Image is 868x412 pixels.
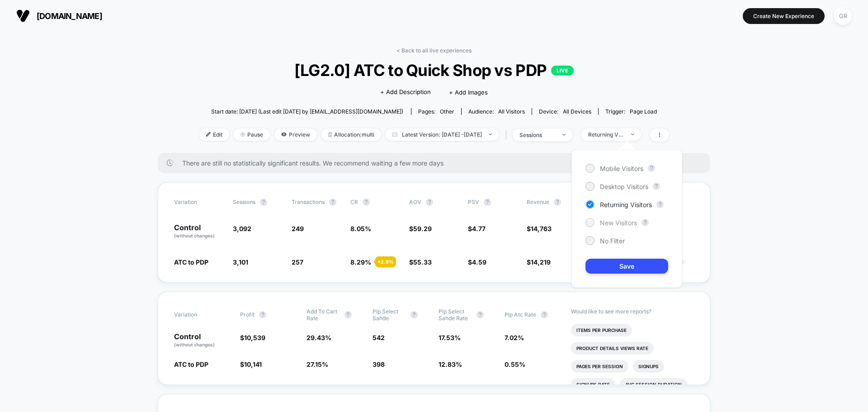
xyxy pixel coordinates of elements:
span: $ [527,258,551,266]
span: 14,219 [531,258,551,266]
p: Would like to see more reports? [571,308,694,315]
div: sessions [519,132,556,138]
span: There are still no statistically significant results. We recommend waiting a few more days [182,159,692,167]
button: Save [585,259,668,274]
span: + Add Description [380,88,431,97]
img: end [562,134,566,136]
span: (without changes) [174,233,215,238]
li: Signups [633,360,664,373]
span: Revenue [527,199,549,205]
span: Start date: [DATE] (Last edit [DATE] by [EMAIL_ADDRESS][DOMAIN_NAME]) [211,108,403,115]
span: AOV [409,199,421,205]
li: Items Per Purchase [571,324,632,336]
div: Pages: [418,108,454,115]
span: 10,141 [244,360,262,368]
span: Desktop Visitors [600,183,648,190]
li: Product Details Views Rate [571,342,654,355]
button: ? [410,311,418,318]
span: (without changes) [174,342,215,347]
span: ATC to PDP [174,258,208,266]
span: CR [350,199,358,205]
button: ? [329,199,336,206]
a: < Back to all live experiences [396,47,472,54]
span: $ [409,258,432,266]
button: Create New Experience [743,8,825,24]
span: all devices [563,108,591,115]
span: Returning Visitors [600,201,652,208]
span: 7.02 % [505,334,524,341]
span: New Visitors [600,219,637,227]
span: $ [468,258,486,266]
img: end [241,132,245,137]
span: $ [409,225,432,232]
span: Add To Cart Rate [307,308,340,322]
span: Sessions [233,199,255,205]
span: 542 [373,334,385,341]
span: Mobile Visitors [600,165,643,172]
span: 59.29 [413,225,432,232]
span: 8.29 % [350,258,371,266]
p: Control [174,224,224,239]
span: Edit [199,128,229,141]
span: 4.59 [472,258,486,266]
div: GR [834,7,852,25]
button: ? [554,199,561,206]
span: Plp Select Sahde Rate [439,308,472,322]
span: 17.53 % [439,334,461,341]
span: + Add Images [449,89,488,96]
img: Visually logo [16,9,30,23]
span: Latest Version: [DATE] - [DATE] [386,128,499,141]
span: other [440,108,454,115]
span: 8.05 % [350,225,371,232]
span: 249 [292,225,304,232]
span: 398 [373,360,385,368]
span: Plp Atc Rate [505,311,536,318]
img: end [489,133,492,135]
button: ? [642,219,649,226]
span: Page Load [630,108,657,115]
span: Allocation: multi [321,128,381,141]
span: 29.43 % [307,334,331,341]
button: ? [426,199,433,206]
span: 12.83 % [439,360,462,368]
div: Trigger: [605,108,657,115]
span: Variation [174,199,224,206]
span: ATC to PDP [174,360,208,368]
span: PSV [468,199,479,205]
span: 257 [292,258,303,266]
span: $ [527,225,552,232]
img: rebalance [328,132,332,137]
span: All Visitors [498,108,525,115]
span: $ [240,360,262,368]
img: edit [206,132,211,137]
li: Signups Rate [571,378,615,391]
p: Control [174,333,231,348]
div: Returning Visitors [588,131,624,138]
button: ? [344,311,352,318]
span: Pause [234,128,270,141]
img: end [631,133,634,135]
div: + 2.9 % [375,256,396,267]
span: [LG2.0] ATC to Quick Shop vs PDP [222,61,645,80]
span: $ [240,334,265,341]
span: 4.77 [472,225,486,232]
span: [DOMAIN_NAME] [37,11,102,21]
span: 14,763 [531,225,552,232]
button: GR [831,7,854,25]
span: No Filter [600,237,625,245]
button: ? [363,199,370,206]
button: [DOMAIN_NAME] [14,9,105,23]
span: 3,092 [233,225,251,232]
span: Transactions [292,199,325,205]
button: ? [260,199,267,206]
span: 27.15 % [307,360,328,368]
div: Audience: [468,108,525,115]
button: ? [476,311,484,318]
button: ? [541,311,548,318]
span: 10,539 [244,334,265,341]
span: Preview [274,128,317,141]
span: 0.55 % [505,360,525,368]
button: ? [653,183,660,190]
span: Plp Select Sahde [373,308,406,322]
span: $ [468,225,486,232]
